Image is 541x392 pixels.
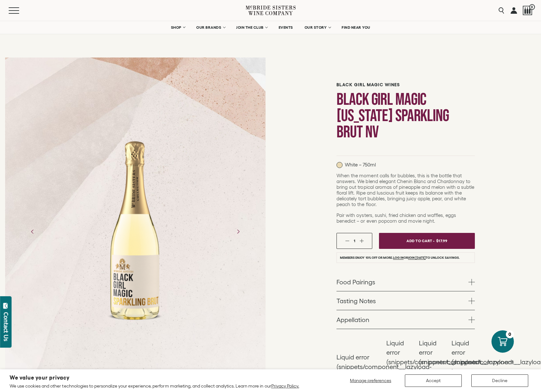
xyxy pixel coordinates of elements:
a: FIND NEAR YOU [337,21,375,34]
p: When the moment calls for bubbles, this is the bottle that answers. We blend elegant Chenin Blanc... [336,173,475,207]
h6: Black Girl Magic Wines [336,82,475,88]
h2: We value your privacy [10,375,299,380]
button: Decline [471,374,528,387]
a: EVENTS [274,21,297,34]
p: Pair with oysters, sushi, fried chicken and waffles, eggs benedict – or even popcorn and movie ni... [336,212,475,224]
button: Manage preferences [346,374,395,387]
p: We use cookies and other technologies to personalize your experience, perform marketing, and coll... [10,383,299,389]
button: Next [230,223,246,240]
button: Accept [405,374,462,387]
span: $17.99 [436,236,448,245]
a: Log in [393,256,404,260]
a: JOIN THE CLUB [232,21,271,34]
span: FIND NEAR YOU [342,25,370,30]
span: OUR BRANDS [196,25,221,30]
a: Appellation [336,310,475,329]
span: JOIN THE CLUB [236,25,264,30]
span: OUR STORY [305,25,327,30]
span: 0 [529,4,535,10]
a: Privacy Policy. [271,383,299,388]
button: Previous [24,223,41,240]
a: OUR STORY [300,21,335,34]
button: Add To Cart - $17.99 [379,233,475,249]
div: 0 [506,330,514,338]
a: Food Pairings [336,273,475,291]
p: White – 750ml [336,162,376,168]
span: Manage preferences [350,378,391,383]
h1: Black Girl Magic [US_STATE] Sparkling Brut NV [336,91,475,140]
a: SHOP [166,21,189,34]
a: OUR BRANDS [192,21,229,34]
button: Mobile Menu Trigger [9,7,32,14]
a: join [DATE] [408,256,426,260]
span: 1 [354,239,355,243]
li: Members enjoy 10% off or more. or to unlock savings. [336,252,475,263]
span: EVENTS [279,25,293,30]
div: Contact Us [3,312,9,341]
span: Add To Cart - [406,236,435,245]
a: Tasting Notes [336,291,475,310]
span: SHOP [171,25,182,30]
